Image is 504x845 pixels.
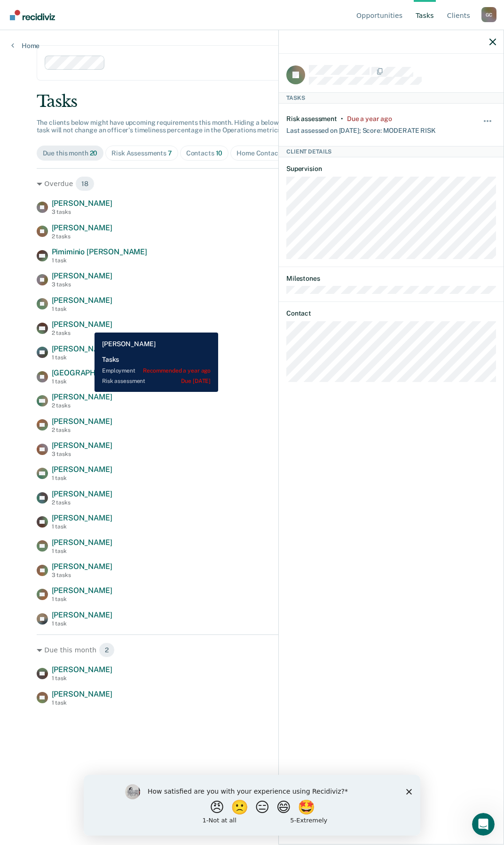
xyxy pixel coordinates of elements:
[52,586,112,595] span: [PERSON_NAME]
[37,642,468,658] div: Due this month
[52,489,112,498] span: [PERSON_NAME]
[52,441,112,450] span: [PERSON_NAME]
[347,115,392,123] div: Due a year ago
[10,10,55,20] img: Recidiviz
[286,165,496,173] dt: Supervision
[481,7,496,22] button: Profile dropdown button
[37,119,283,134] span: The clients below might have upcoming requirements this month. Hiding a below task will not chang...
[186,149,223,157] div: Contacts
[37,176,468,191] div: Overdue
[111,149,172,157] div: Risk Assessments
[99,642,115,658] span: 2
[481,7,496,22] div: G C
[52,538,112,547] span: [PERSON_NAME]
[52,199,112,208] span: [PERSON_NAME]
[52,223,112,232] span: [PERSON_NAME]
[52,344,112,353] span: [PERSON_NAME]
[52,572,112,578] div: 3 tasks
[286,123,436,135] div: Last assessed on [DATE]; Score: MODERATE RISK
[52,699,112,706] div: 1 task
[286,309,496,317] dt: Contact
[52,475,112,481] div: 1 task
[52,257,147,264] div: 1 task
[52,610,112,619] span: [PERSON_NAME]
[52,499,112,506] div: 2 tasks
[52,513,112,522] span: [PERSON_NAME]
[52,675,112,682] div: 1 task
[52,233,112,240] div: 2 tasks
[52,209,112,215] div: 3 tasks
[52,427,112,433] div: 2 tasks
[52,562,112,571] span: [PERSON_NAME]
[279,92,504,104] div: Tasks
[52,665,112,674] span: [PERSON_NAME]
[52,465,112,474] span: [PERSON_NAME]
[75,176,94,191] span: 18
[52,417,112,426] span: [PERSON_NAME]
[52,596,112,602] div: 1 task
[52,354,112,361] div: 1 task
[52,523,112,530] div: 1 task
[43,149,98,157] div: Due this month
[286,115,337,123] div: Risk assessment
[341,115,343,123] div: •
[52,620,112,627] div: 1 task
[52,330,112,336] div: 2 tasks
[90,149,98,157] span: 20
[52,548,112,554] div: 1 task
[472,813,495,836] iframe: Intercom live chat
[52,320,112,329] span: [PERSON_NAME]
[52,281,112,288] div: 3 tasks
[52,296,112,305] span: [PERSON_NAME]
[52,402,112,409] div: 2 tasks
[52,368,128,377] span: [GEOGRAPHIC_DATA]
[52,306,112,312] div: 1 task
[52,690,112,699] span: [PERSON_NAME]
[279,146,504,157] div: Client Details
[286,275,496,283] dt: Milestones
[52,451,112,457] div: 3 tasks
[84,775,420,836] iframe: Survey by Kim from Recidiviz
[11,41,39,50] a: Home
[52,378,128,385] div: 1 task
[168,149,172,157] span: 7
[52,247,147,256] span: Pimiminio [PERSON_NAME]
[52,392,112,401] span: [PERSON_NAME]
[52,271,112,280] span: [PERSON_NAME]
[37,92,468,111] div: Tasks
[216,149,223,157] span: 10
[236,149,290,157] div: Home Contacts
